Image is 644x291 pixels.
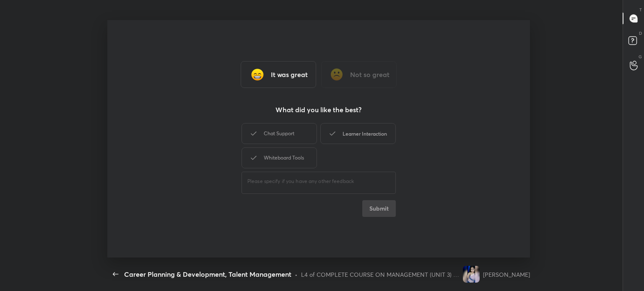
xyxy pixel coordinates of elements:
[271,70,308,80] h3: It was great
[328,66,345,83] img: frowning_face_cmp.gif
[275,105,361,115] h3: What did you like the best?
[301,270,460,279] div: L4 of COMPLETE COURSE ON MANAGEMENT (UNIT 3) - UGC NET [DATE]
[241,147,317,168] div: Whiteboard Tools
[639,7,642,13] p: T
[350,70,390,80] h3: Not so great
[241,123,317,144] div: Chat Support
[639,54,642,60] p: G
[320,123,396,144] div: Learner Interaction
[483,270,530,279] div: [PERSON_NAME]
[639,30,642,36] p: D
[124,269,291,279] div: Career Planning & Development, Talent Management
[463,266,480,283] img: b4263d946f1245789809af6d760ec954.jpg
[295,270,298,279] div: •
[249,66,266,83] img: grinning_face_with_smiling_eyes_cmp.gif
